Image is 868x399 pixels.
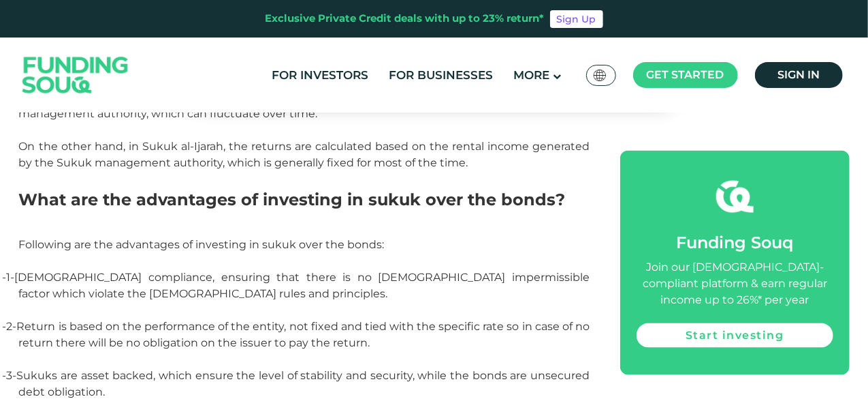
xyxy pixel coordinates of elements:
span: On the other hand, in Sukuk al-Ijarah, the returns are calculated based on the rental income gene... [19,140,590,169]
a: Sign Up [550,10,603,28]
img: Logo [9,41,142,110]
a: For Businesses [385,64,496,87]
span: There are different types of Sukuk, with the returns of some based on profit-sharing, while other... [19,42,590,120]
span: 3- [7,369,17,382]
span: 1- [7,271,15,284]
img: fsicon [716,177,754,215]
span: Funding Souq [676,232,793,252]
span: - [3,320,17,333]
a: For Investors [268,64,372,87]
a: Sign in [755,62,843,88]
span: Get started [647,68,724,81]
span: 2- [7,320,17,333]
span: Sign in [777,68,820,81]
span: More [513,68,549,82]
img: SA Flag [594,70,606,81]
div: Join our [DEMOGRAPHIC_DATA]-compliant platform & earn regular income up to 26%* per year [637,258,833,308]
span: What are the advantages of investing in sukuk over the bonds? [19,190,566,209]
a: Start investing [637,323,833,347]
span: Return is based on the performance of the entity, not fixed and tied with the specific rate so in... [17,320,590,349]
span: Following are the advantages of investing in sukuk over the bonds: [19,238,385,251]
span: - [3,271,15,284]
div: Exclusive Private Credit deals with up to 23% return* [266,11,545,27]
span: - [3,369,17,382]
span: [DEMOGRAPHIC_DATA] compliance, ensuring that there is no [DEMOGRAPHIC_DATA] impermissible factor ... [15,271,590,300]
